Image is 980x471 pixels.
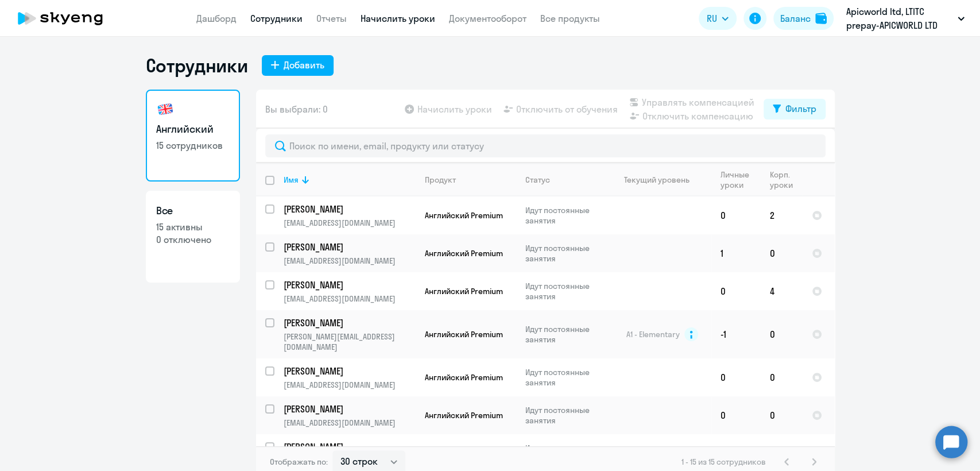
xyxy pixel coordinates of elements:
[425,175,456,185] div: Продукт
[773,7,834,30] button: Балансbalance
[284,403,415,415] a: [PERSON_NAME]
[711,396,761,434] td: 0
[761,358,803,396] td: 0
[156,203,230,218] h3: Все
[525,443,604,464] p: Идут постоянные занятия
[284,365,413,377] p: [PERSON_NAME]
[284,279,415,291] a: [PERSON_NAME]
[146,90,240,182] a: Английский15 сотрудников
[284,241,415,253] a: [PERSON_NAME]
[846,5,953,32] p: Apicworld ltd, LTITC prepay-APICWORLD LTD
[770,169,795,190] div: Корп. уроки
[284,256,415,266] p: [EMAIL_ADDRESS][DOMAIN_NAME]
[284,175,299,185] div: Имя
[425,410,503,420] span: Английский Premium
[284,365,415,377] a: [PERSON_NAME]
[780,11,811,25] div: Баланс
[250,13,303,24] a: Сотрудники
[270,457,328,467] span: Отображать по:
[614,175,711,185] div: Текущий уровень
[196,13,237,24] a: Дашборд
[361,13,435,24] a: Начислить уроки
[425,210,503,221] span: Английский Premium
[284,58,324,72] div: Добавить
[525,324,604,345] p: Идут постоянные занятия
[284,316,415,329] a: [PERSON_NAME]
[525,175,550,185] div: Статус
[761,396,803,434] td: 0
[262,55,334,76] button: Добавить
[721,169,753,190] div: Личные уроки
[156,122,230,137] h3: Английский
[265,134,826,157] input: Поиск по имени, email, продукту или статусу
[156,100,175,118] img: english
[284,441,413,453] p: [PERSON_NAME]
[284,294,415,304] p: [EMAIL_ADDRESS][DOMAIN_NAME]
[711,272,761,310] td: 0
[764,99,826,119] button: Фильтр
[540,13,600,24] a: Все продукты
[711,310,761,358] td: -1
[146,54,248,77] h1: Сотрудники
[711,234,761,272] td: 1
[284,279,413,291] p: [PERSON_NAME]
[425,175,516,185] div: Продукт
[761,272,803,310] td: 4
[624,175,690,185] div: Текущий уровень
[156,233,230,246] p: 0 отключено
[284,203,413,215] p: [PERSON_NAME]
[284,418,415,428] p: [EMAIL_ADDRESS][DOMAIN_NAME]
[284,316,413,329] p: [PERSON_NAME]
[284,175,415,185] div: Имя
[284,218,415,228] p: [EMAIL_ADDRESS][DOMAIN_NAME]
[449,13,526,24] a: Документооборот
[265,102,328,116] span: Вы выбрали: 0
[425,286,503,296] span: Английский Premium
[156,221,230,233] p: 15 активны
[721,169,760,190] div: Личные уроки
[761,196,803,234] td: 2
[525,175,604,185] div: Статус
[146,191,240,283] a: Все15 активны0 отключено
[525,205,604,226] p: Идут постоянные занятия
[284,331,415,352] p: [PERSON_NAME][EMAIL_ADDRESS][DOMAIN_NAME]
[840,5,970,32] button: Apicworld ltd, LTITC prepay-APICWORLD LTD
[316,13,347,24] a: Отчеты
[425,329,503,339] span: Английский Premium
[525,243,604,264] p: Идут постоянные занятия
[681,457,766,467] span: 1 - 15 из 15 сотрудников
[425,248,503,258] span: Английский Premium
[284,403,413,415] p: [PERSON_NAME]
[699,7,737,30] button: RU
[284,441,415,453] a: [PERSON_NAME]
[284,241,413,253] p: [PERSON_NAME]
[284,380,415,390] p: [EMAIL_ADDRESS][DOMAIN_NAME]
[525,281,604,302] p: Идут постоянные занятия
[707,11,717,25] span: RU
[711,358,761,396] td: 0
[761,234,803,272] td: 0
[711,196,761,234] td: 0
[785,102,816,115] div: Фильтр
[284,203,415,215] a: [PERSON_NAME]
[815,13,827,24] img: balance
[156,139,230,152] p: 15 сотрудников
[626,329,680,339] span: A1 - Elementary
[525,367,604,388] p: Идут постоянные занятия
[425,372,503,383] span: Английский Premium
[761,310,803,358] td: 0
[525,405,604,426] p: Идут постоянные занятия
[770,169,802,190] div: Корп. уроки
